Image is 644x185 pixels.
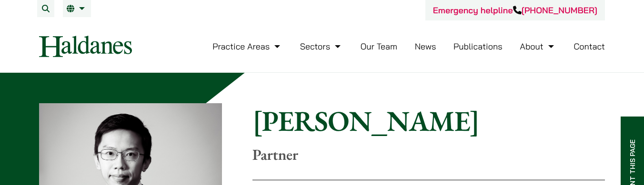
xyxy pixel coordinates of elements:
[252,104,605,138] h1: [PERSON_NAME]
[252,146,605,164] p: Partner
[453,41,503,52] a: Publications
[361,41,397,52] a: Our Team
[433,5,597,16] a: Emergency helpline[PHONE_NUMBER]
[300,41,343,52] a: Sectors
[520,41,556,52] a: About
[39,36,132,57] img: Logo of Haldanes
[212,41,282,52] a: Practice Areas
[67,5,87,12] a: EN
[574,41,605,52] a: Contact
[415,41,436,52] a: News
